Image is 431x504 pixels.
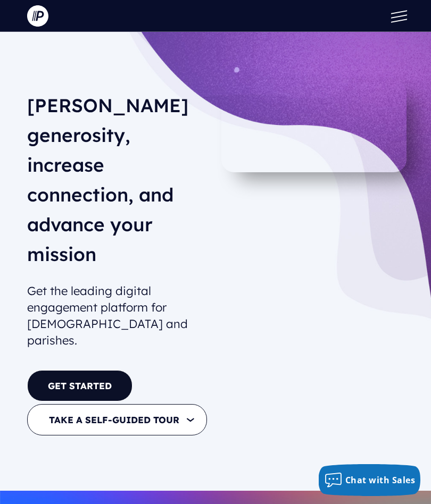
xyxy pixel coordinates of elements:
[319,464,421,496] button: Chat with Sales
[27,404,207,435] button: TAKE A SELF-GUIDED TOUR
[27,370,132,401] a: GET STARTED
[27,90,207,278] h1: [PERSON_NAME] generosity, increase connection, and advance your mission
[345,474,416,486] span: Chat with Sales
[27,279,207,352] h2: Get the leading digital engagement platform for [DEMOGRAPHIC_DATA] and parishes.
